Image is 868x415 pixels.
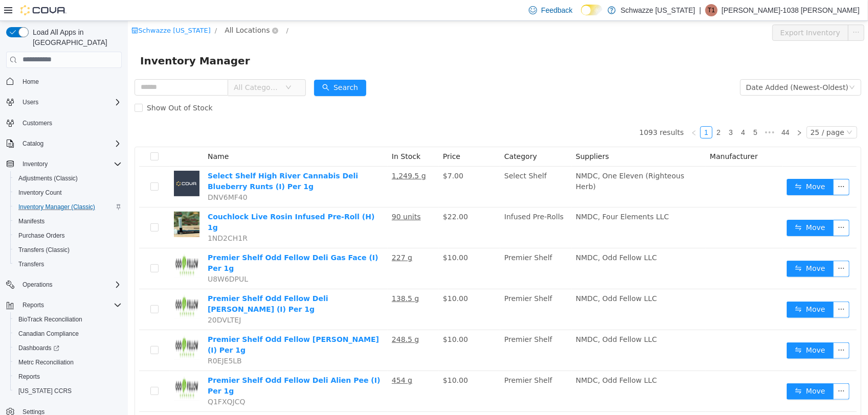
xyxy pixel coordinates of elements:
a: Manifests [14,215,49,227]
span: Washington CCRS [14,385,122,397]
button: Catalog [18,137,48,150]
span: NMDC, Odd Fellow LLC [448,314,529,322]
span: 20DVLTEJ [80,295,113,303]
a: 2 [585,106,596,117]
button: icon: swapMove [659,199,706,215]
span: NMDC, Odd Fellow LLC [448,273,529,282]
span: Canadian Compliance [18,330,79,338]
span: Reports [14,371,122,383]
a: BioTrack Reconciliation [14,313,86,326]
div: Thomas-1038 Aragon [705,4,718,16]
button: Purchase Orders [10,228,126,243]
span: Catalog [18,137,122,150]
button: icon: ellipsis [705,158,722,174]
span: $22.00 [315,192,340,200]
a: Premier Shelf Odd Fellow Deli Alien Pee (I) Per 1g [80,355,252,374]
span: All Locations [97,4,142,15]
li: 3 [597,105,609,118]
span: NMDC, Odd Fellow LLC [448,355,529,363]
span: Manufacturer [582,131,630,140]
button: icon: swapMove [659,321,706,338]
u: 454 g [264,355,284,363]
div: Date Added (Newest-Oldest) [618,59,721,74]
button: Manifests [10,214,126,228]
a: Metrc Reconciliation [14,356,78,368]
span: $10.00 [315,355,340,363]
span: Customers [18,117,122,129]
button: Users [18,96,42,108]
p: | [699,4,701,16]
a: Purchase Orders [14,229,69,242]
a: Inventory Count [14,187,66,199]
p: [PERSON_NAME]-1038 [PERSON_NAME] [722,4,860,16]
span: Name [80,131,101,140]
span: NMDC, One Eleven (Righteous Herb) [448,151,557,170]
button: Home [2,74,126,89]
i: icon: right [669,109,675,115]
a: 44 [651,106,665,117]
button: Transfers [10,257,126,271]
span: ••• [634,105,650,118]
button: icon: ellipsis [720,4,737,20]
img: Premier Shelf Odd Fellow Deli Alien Pee (I) Per 1g hero shot [46,354,72,380]
span: $7.00 [315,151,336,159]
li: 5 [621,105,634,118]
span: Inventory [18,158,122,170]
a: Premier Shelf Odd Fellow Deli Gas Face (I) Per 1g [80,233,251,251]
li: 1 [572,105,585,118]
button: icon: swapMove [659,281,706,297]
a: Canadian Compliance [14,328,83,340]
a: 4 [610,106,621,117]
span: / [159,6,161,13]
button: icon: ellipsis [705,362,722,379]
img: Select Shelf High River Cannabis Deli Blueberry Runts (I) Per 1g placeholder [46,150,72,175]
input: Dark Mode [581,5,603,15]
button: Inventory [18,158,52,170]
p: Schwazze [US_STATE] [621,4,696,16]
span: Reports [18,373,40,381]
span: DNV6MF40 [80,172,120,180]
img: Cova [20,5,66,15]
button: Reports [18,299,48,311]
button: Inventory Manager (Classic) [10,200,126,214]
i: icon: left [563,109,569,115]
span: Feedback [541,5,572,15]
button: Export Inventory [644,4,721,20]
button: Metrc Reconciliation [10,355,126,370]
button: Users [2,95,126,109]
span: Inventory Count [18,189,62,197]
span: Inventory Manager [12,32,128,48]
span: Adjustments (Classic) [18,174,78,182]
td: Premier Shelf [372,227,444,268]
span: Transfers [14,258,122,270]
button: Transfers (Classic) [10,243,126,257]
button: icon: swapMove [659,158,706,174]
button: Reports [10,370,126,384]
button: Inventory Count [10,186,126,200]
i: icon: down [721,63,727,71]
span: Dashboards [18,344,59,352]
button: icon: ellipsis [705,281,722,297]
img: Couchlock Live Rosin Infused Pre-Roll (H) 1g hero shot [46,191,72,216]
span: Show Out of Stock [15,83,89,91]
a: Adjustments (Classic) [14,172,82,185]
span: Customers [23,119,52,127]
button: Canadian Compliance [10,327,126,341]
span: Load All Apps in [GEOGRAPHIC_DATA] [29,27,122,48]
span: Users [18,96,122,108]
li: Previous Page [560,105,572,118]
i: icon: down [719,108,725,116]
span: Q1FXQJCQ [80,377,118,385]
span: BioTrack Reconciliation [14,313,122,326]
span: In Stock [264,131,293,140]
li: 4 [609,105,621,118]
span: Reports [18,299,122,311]
div: 25 / page [683,106,717,117]
span: Reports [23,301,44,309]
span: Transfers (Classic) [18,246,70,254]
span: BioTrack Reconciliation [18,315,82,324]
span: Manifests [14,215,122,227]
button: Catalog [2,136,126,151]
span: Home [18,75,122,88]
a: Premier Shelf Odd Fellow Deli [PERSON_NAME] (I) Per 1g [80,273,201,292]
